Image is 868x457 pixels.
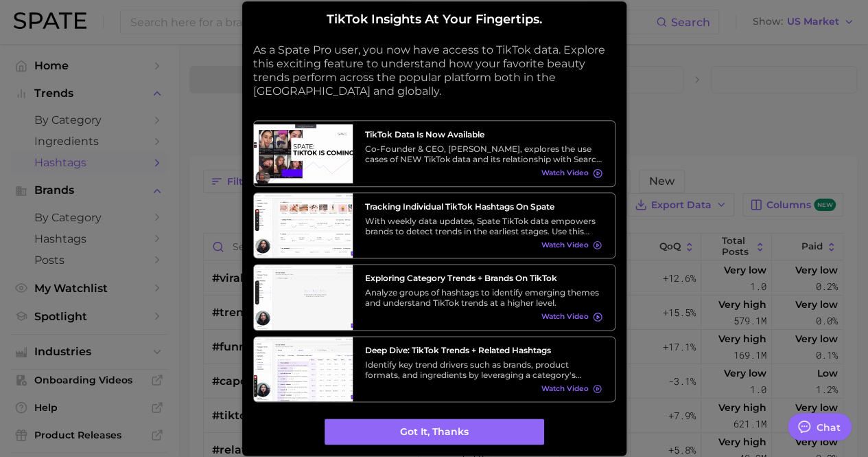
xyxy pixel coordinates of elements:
[365,216,602,236] div: With weekly data updates, Spate TikTok data empowers brands to detect trends in the earliest stag...
[325,419,544,445] button: Got it, thanks
[253,120,615,187] a: TikTok data is now availableCo-Founder & CEO, [PERSON_NAME], explores the use cases of NEW TikTok...
[253,264,615,331] a: Exploring Category Trends + Brands on TikTokAnalyze groups of hashtags to identify emerging theme...
[365,129,602,140] h3: TikTok data is now available
[365,144,602,164] div: Co-Founder & CEO, [PERSON_NAME], explores the use cases of NEW TikTok data and its relationship w...
[365,273,602,283] h3: Exploring Category Trends + Brands on TikTok
[541,313,589,322] span: Watch Video
[365,201,602,212] h3: Tracking Individual TikTok Hashtags on Spate
[365,345,602,355] h3: Deep Dive: TikTok Trends + Related Hashtags
[253,336,615,403] a: Deep Dive: TikTok Trends + Related HashtagsIdentify key trend drivers such as brands, product for...
[541,169,589,178] span: Watch Video
[541,384,589,393] span: Watch Video
[541,241,589,249] span: Watch Video
[365,287,602,308] div: Analyze groups of hashtags to identify emerging themes and understand TikTok trends at a higher l...
[253,192,615,259] a: Tracking Individual TikTok Hashtags on SpateWith weekly data updates, Spate TikTok data empowers ...
[253,12,615,27] h2: TikTok insights at your fingertips.
[253,43,615,98] p: As a Spate Pro user, you now have access to TikTok data. Explore this exciting feature to underst...
[365,359,602,380] div: Identify key trend drivers such as brands, product formats, and ingredients by leveraging a categ...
